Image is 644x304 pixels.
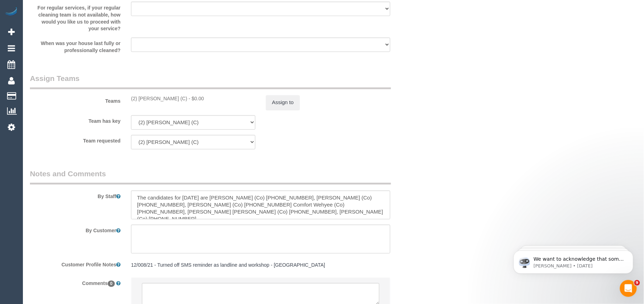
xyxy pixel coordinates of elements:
legend: Notes and Comments [30,169,391,185]
pre: 12/008/21 - Turned off SMS reminder as landline and workshop - [GEOGRAPHIC_DATA] [131,262,390,269]
label: Team requested [25,135,126,145]
button: Assign to [266,95,300,110]
p: Message from Ellie, sent 2w ago [31,27,122,33]
img: Automaid Logo [4,7,18,17]
label: Customer Profile Notes [25,259,126,268]
label: By Customer [25,225,126,234]
iframe: Intercom live chat [620,280,637,297]
label: Comments [25,278,126,287]
div: 0 hours x $0.00/hour [131,95,255,102]
iframe: Intercom notifications message [503,236,644,285]
legend: Assign Teams [30,74,391,89]
label: Team has key [25,115,126,125]
label: By Staff [25,191,126,200]
label: Teams [25,95,126,105]
span: 9 [634,280,640,286]
span: We want to acknowledge that some users may be experiencing lag or slower performance in our softw... [31,20,121,117]
label: When was your house last fully or professionally cleaned? [25,38,126,54]
span: 0 [108,281,115,287]
label: For regular services, if your regular cleaning team is not available, how would you like us to pr... [25,2,126,32]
